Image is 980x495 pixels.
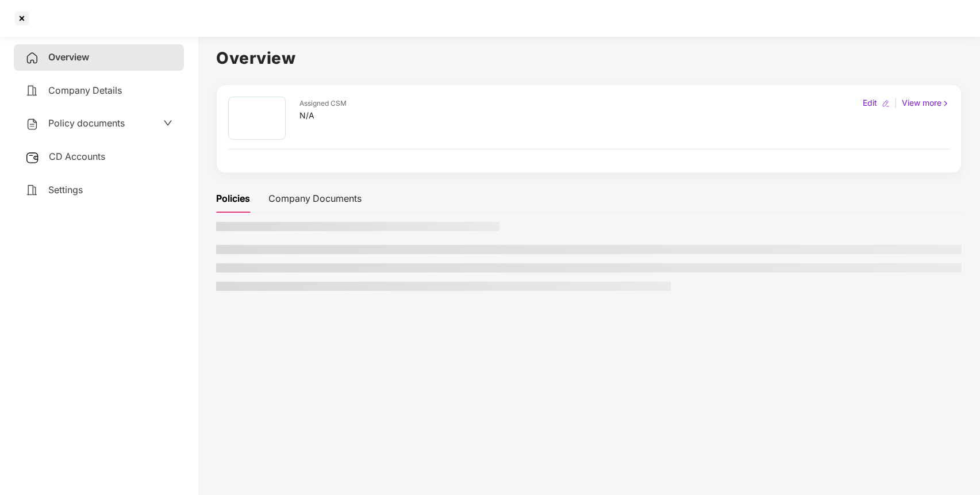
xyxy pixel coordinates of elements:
img: svg+xml;base64,PHN2ZyB4bWxucz0iaHR0cDovL3d3dy53My5vcmcvMjAwMC9zdmciIHdpZHRoPSIyNCIgaGVpZ2h0PSIyNC... [25,84,39,98]
img: editIcon [882,99,890,108]
img: svg+xml;base64,PHN2ZyB3aWR0aD0iMjUiIGhlaWdodD0iMjQiIHZpZXdCb3g9IjAgMCAyNSAyNCIgZmlsbD0ibm9uZSIgeG... [25,151,40,164]
span: Overview [48,51,89,63]
span: down [163,118,172,128]
div: | [892,97,900,109]
img: svg+xml;base64,PHN2ZyB4bWxucz0iaHR0cDovL3d3dy53My5vcmcvMjAwMC9zdmciIHdpZHRoPSIyNCIgaGVpZ2h0PSIyNC... [25,183,39,197]
span: CD Accounts [49,151,105,162]
div: View more [900,97,952,109]
img: rightIcon [941,99,950,108]
span: Policy documents [48,117,125,129]
div: Assigned CSM [299,98,347,109]
h1: Overview [216,45,962,71]
div: Policies [216,191,250,206]
img: svg+xml;base64,PHN2ZyB4bWxucz0iaHR0cDovL3d3dy53My5vcmcvMjAwMC9zdmciIHdpZHRoPSIyNCIgaGVpZ2h0PSIyNC... [25,117,39,131]
img: svg+xml;base64,PHN2ZyB4bWxucz0iaHR0cDovL3d3dy53My5vcmcvMjAwMC9zdmciIHdpZHRoPSIyNCIgaGVpZ2h0PSIyNC... [25,51,39,65]
span: Company Details [48,85,122,96]
div: Company Documents [268,191,362,206]
span: Settings [48,184,83,195]
div: Edit [860,97,879,109]
div: N/A [299,109,347,122]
